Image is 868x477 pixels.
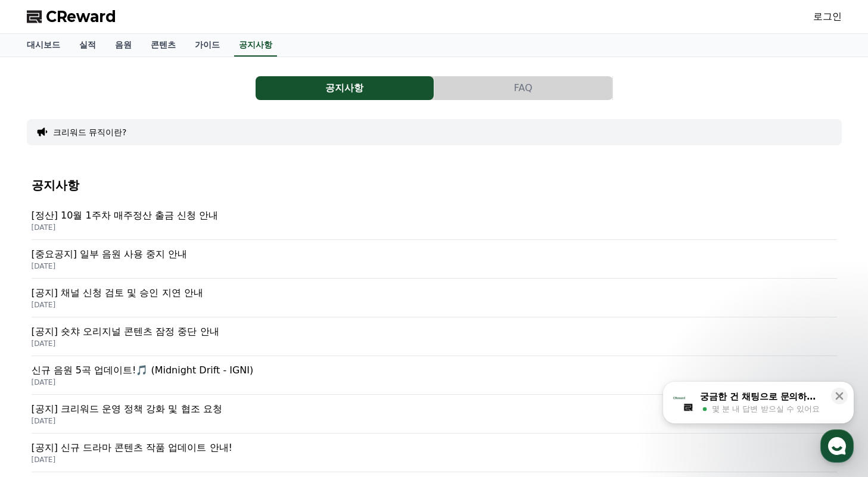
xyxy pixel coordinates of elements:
a: 대화 [79,378,154,407]
a: [공지] 신규 드라마 콘텐츠 작품 업데이트 안내! [DATE] [32,434,837,472]
p: [DATE] [32,223,837,232]
p: [중요공지] 일부 음원 사용 중지 안내 [32,247,837,261]
a: CReward [27,7,116,26]
p: [DATE] [32,416,837,426]
span: 홈 [38,395,45,405]
a: 로그인 [813,10,842,24]
button: 공지사항 [256,76,434,100]
h4: 공지사항 [32,179,837,192]
a: 홈 [4,378,79,407]
p: [DATE] [32,378,837,387]
button: FAQ [434,76,612,100]
p: [DATE] [32,261,837,271]
a: 실적 [70,34,105,57]
a: [공지] 크리워드 운영 정책 강화 및 협조 요청 [DATE] [32,395,837,434]
a: FAQ [434,76,613,100]
a: 대시보드 [17,34,70,57]
a: 음원 [105,34,141,57]
p: [공지] 채널 신청 검토 및 승인 지연 안내 [32,286,837,300]
span: 설정 [184,395,198,405]
p: [공지] 숏챠 오리지널 콘텐츠 잠정 중단 안내 [32,325,837,339]
p: [공지] 신규 드라마 콘텐츠 작품 업데이트 안내! [32,441,837,455]
a: 공지사항 [256,76,434,100]
p: [DATE] [32,339,837,348]
span: CReward [46,7,116,26]
a: 설정 [154,378,229,407]
a: [공지] 숏챠 오리지널 콘텐츠 잠정 중단 안내 [DATE] [32,317,837,356]
button: 크리워드 뮤직이란? [53,126,127,138]
a: [중요공지] 일부 음원 사용 중지 안내 [DATE] [32,240,837,279]
p: [정산] 10월 1주차 매주정산 출금 신청 안내 [32,208,837,223]
a: 신규 음원 5곡 업데이트!🎵 (Midnight Drift - IGNI) [DATE] [32,356,837,395]
span: 대화 [109,396,123,406]
a: [공지] 채널 신청 검토 및 승인 지연 안내 [DATE] [32,279,837,317]
p: [DATE] [32,300,837,310]
a: 공지사항 [234,34,277,57]
a: 가이드 [185,34,229,57]
a: [정산] 10월 1주차 매주정산 출금 신청 안내 [DATE] [32,201,837,240]
p: [공지] 크리워드 운영 정책 강화 및 협조 요청 [32,402,837,416]
p: 신규 음원 5곡 업데이트!🎵 (Midnight Drift - IGNI) [32,363,837,378]
p: [DATE] [32,455,837,464]
a: 콘텐츠 [141,34,185,57]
